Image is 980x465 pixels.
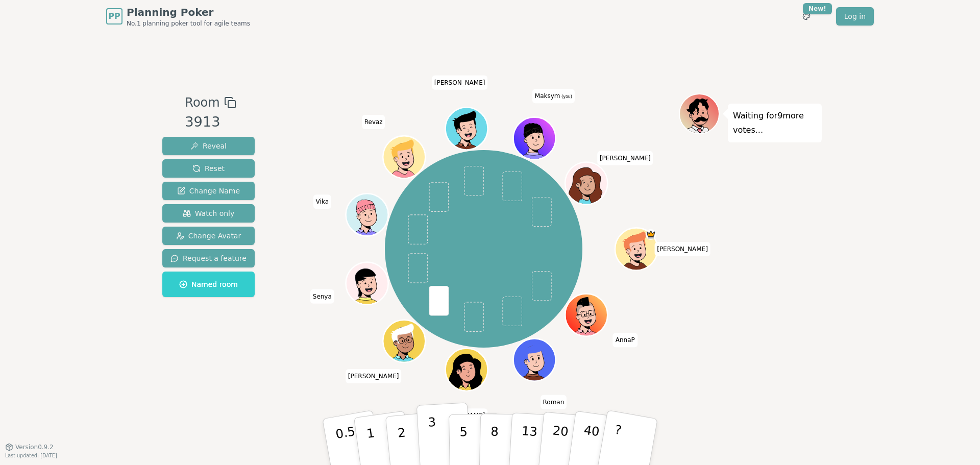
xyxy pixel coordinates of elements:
[803,3,832,14] div: New!
[127,5,250,19] span: Planning Poker
[177,186,240,196] span: Change Name
[183,208,235,218] span: Watch only
[5,453,57,458] span: Last updated: [DATE]
[613,333,638,347] span: Click to change your name
[162,204,255,223] button: Watch only
[514,118,554,158] button: Click to change your avatar
[192,163,225,174] span: Reset
[597,151,653,165] span: Click to change your name
[170,253,247,263] span: Request a feature
[654,242,710,256] span: Click to change your name
[560,94,572,99] span: (you)
[176,231,241,241] span: Change Avatar
[162,227,255,245] button: Change Avatar
[108,10,120,22] span: PP
[162,182,255,200] button: Change Name
[313,194,331,209] span: Click to change your name
[645,229,656,240] span: Ira is the host
[540,395,567,409] span: Click to change your name
[185,112,236,133] div: 3913
[836,7,874,26] a: Log in
[733,109,817,137] p: Waiting for 9 more votes...
[797,7,816,26] button: New!
[432,75,488,89] span: Click to change your name
[190,141,227,151] span: Reveal
[162,249,255,267] button: Request a feature
[362,114,385,129] span: Click to change your name
[310,289,334,303] span: Click to change your name
[162,272,255,297] button: Named room
[162,159,255,178] button: Reset
[346,369,402,383] span: Click to change your name
[15,443,54,451] span: Version 0.9.2
[162,137,255,155] button: Reveal
[127,19,250,28] span: No.1 planning poker tool for agile teams
[179,279,238,289] span: Named room
[185,93,219,112] span: Room
[532,89,575,103] span: Click to change your name
[5,443,54,451] button: Version0.9.2
[106,5,250,28] a: PPPlanning PokerNo.1 planning poker tool for agile teams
